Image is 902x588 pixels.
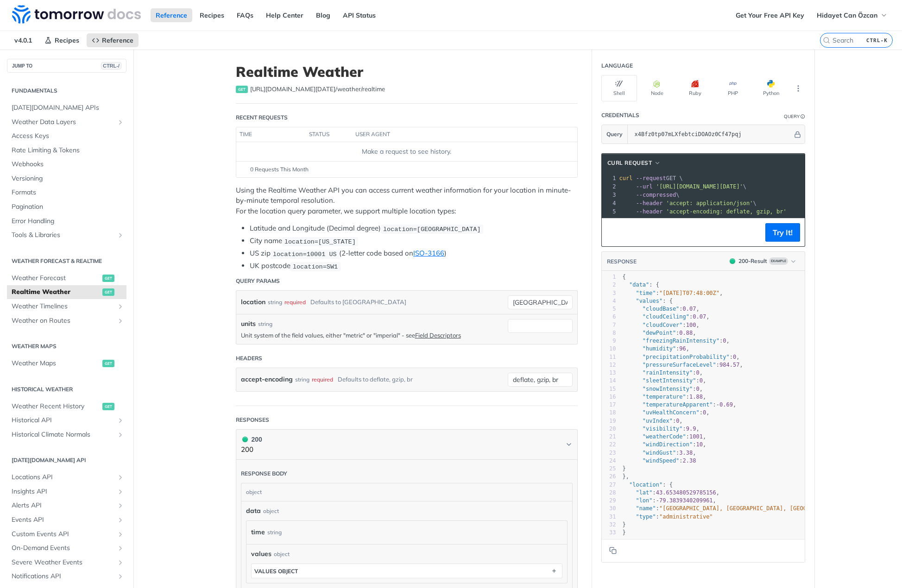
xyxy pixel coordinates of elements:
div: 22 [602,441,616,449]
button: PHP [715,75,751,101]
a: Historical Climate NormalsShow subpages for Historical Climate Normals [7,428,126,442]
div: required [312,373,333,386]
button: Show subpages for Events API [117,516,124,524]
div: 18 [602,409,616,417]
span: Formats [12,188,124,197]
a: Reference [151,8,192,22]
span: "temperature" [643,394,686,400]
a: Severe Weather EventsShow subpages for Severe Weather Events [7,556,126,569]
span: GET \ [619,175,683,181]
span: 0 [723,338,726,344]
div: Query Params [236,277,280,285]
span: Historical API [12,416,114,425]
div: 2 [602,281,616,289]
div: 31 [602,513,616,521]
input: apikey [630,125,793,144]
button: cURL Request [604,158,664,168]
button: Try It! [765,223,800,242]
div: 14 [602,377,616,385]
div: Response body [241,469,287,478]
span: 9.9 [686,425,696,432]
span: 10 [696,441,702,448]
a: FAQs [232,8,259,22]
div: Defaults to deflate, gzip, br [338,373,413,386]
a: Tools & LibrariesShow subpages for Tools & Libraries [7,228,126,242]
span: --compressed [636,192,676,198]
button: Show subpages for Weather Timelines [117,303,124,310]
span: get [102,288,114,296]
span: : , [623,441,706,448]
span: 1.88 [689,394,703,400]
span: 0.07 [683,306,696,312]
button: Show subpages for Weather on Routes [117,317,124,325]
span: : , [623,425,700,432]
div: 2 [602,182,618,191]
p: 200 [241,444,262,455]
span: : , [623,450,696,456]
button: Hide [793,130,802,139]
button: Python [753,75,789,101]
span: 43.653480529785156 [656,489,716,496]
span: : [623,457,696,464]
button: Shell [601,75,637,101]
span: 0 [703,409,706,416]
span: : , [623,345,690,352]
span: "windDirection" [643,441,693,448]
button: Ruby [677,75,713,101]
h2: [DATE][DOMAIN_NAME] API [7,456,126,464]
div: string [295,373,309,386]
div: 7 [602,321,616,329]
div: 3 [602,289,616,297]
span: Error Handling [12,217,124,226]
div: string [268,295,282,309]
th: user agent [352,127,559,142]
span: "windSpeed" [643,457,679,464]
span: Notifications API [12,572,114,581]
span: --header [636,200,663,206]
span: "uvIndex" [643,418,673,424]
svg: Search [823,37,830,44]
span: : , [623,338,730,344]
span: Hidayet Can Özcan [817,11,877,19]
span: "cloudCeiling" [643,313,689,320]
button: More Languages [791,81,805,95]
span: Versioning [12,174,124,183]
label: time [251,525,265,539]
button: Node [639,75,675,101]
span: 200 [730,258,735,264]
div: 15 [602,385,616,393]
span: 0.69 [719,401,733,408]
span: 0 Requests This Month [250,165,309,174]
span: 96 [679,345,686,352]
a: ISO-3166 [413,249,444,257]
span: "time" [636,290,656,296]
span: Weather Maps [12,359,100,368]
a: Access Keys [7,129,126,143]
div: 24 [602,457,616,465]
span: get [102,403,114,410]
button: Copy to clipboard [606,544,619,557]
button: Show subpages for Custom Events API [117,531,124,538]
button: Copy to clipboard [606,225,619,239]
span: "cloudCover" [643,322,683,328]
span: "[DATE]T07:48:00Z" [659,290,719,296]
span: 'accept-encoding: deflate, gzip, br' [666,208,787,215]
div: Query [784,113,800,120]
span: 984.57 [719,362,739,368]
a: Weather TimelinesShow subpages for Weather Timelines [7,300,126,313]
span: Realtime Weather [12,288,100,297]
span: 1001 [689,433,703,440]
span: }, [623,473,630,480]
div: 5 [602,207,618,216]
span: : , [623,306,700,312]
a: Help Center [261,8,309,22]
a: Alerts APIShow subpages for Alerts API [7,499,126,513]
span: 0 [700,377,703,384]
span: : , [623,489,720,496]
span: 0.88 [679,330,693,336]
button: Query [602,125,628,144]
span: --url [636,183,653,190]
li: US zip (2-letter code based on ) [250,248,578,259]
h2: Weather Forecast & realtime [7,257,126,265]
div: 12 [602,361,616,369]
